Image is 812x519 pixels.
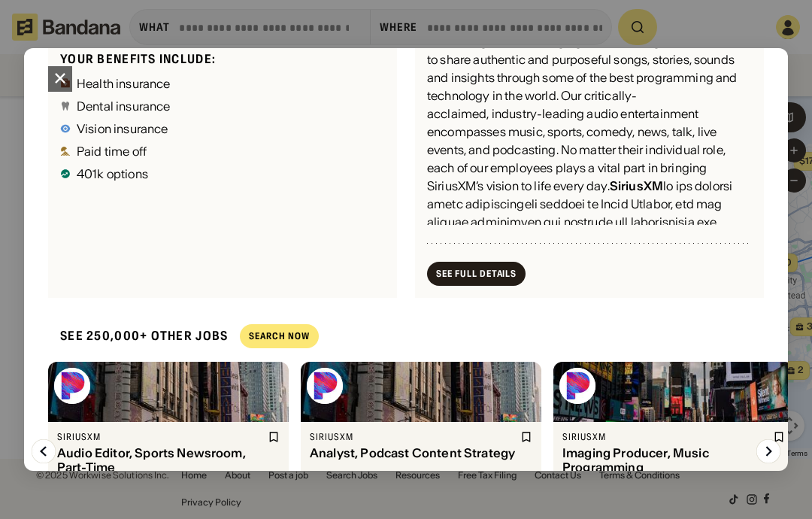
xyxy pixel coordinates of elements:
div: SiriusXM [610,178,663,193]
div: Imaging Producer, Music Programming [562,446,770,475]
div: SiriusXM [57,431,265,443]
img: SiriusXM logo [54,368,90,404]
div: Health insurance [77,77,171,90]
div: See Full Details [436,269,517,278]
div: Paid time off [77,145,147,157]
div: Dental insurance [77,100,171,112]
div: Search Now [249,332,310,341]
img: Left Arrow [32,439,56,463]
div: See 250,000+ other jobs [48,316,228,356]
div: Audio Editor, Sports Newsroom, Part-Time [57,446,265,475]
div: 401k options [77,168,148,180]
img: SiriusXM logo [307,368,343,404]
img: Right Arrow [756,439,780,463]
div: SiriusXM [562,431,770,443]
div: SiriusXM [310,431,517,443]
img: SiriusXM logo [559,368,595,404]
div: Analyst, Podcast Content Strategy [310,446,517,460]
div: Your benefits include: [60,51,385,67]
div: Vision insurance [77,123,168,135]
